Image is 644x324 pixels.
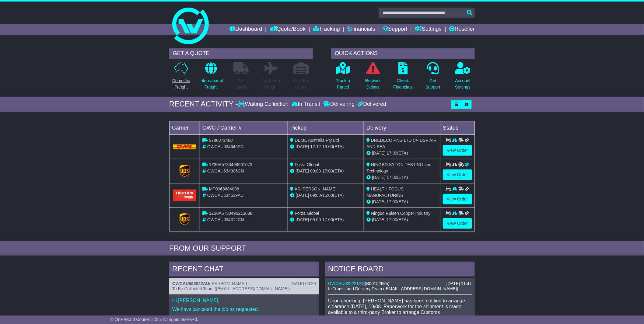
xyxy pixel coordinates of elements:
span: [DATE] [372,175,385,180]
span: [DATE] [372,199,385,204]
div: - (ETA) [290,217,362,223]
div: - (ETA) [290,192,362,199]
span: 17:00 [387,151,397,155]
span: 16:00 [322,144,333,149]
span: [DATE] [296,217,309,222]
p: We have canceled the job as requested. [172,306,316,312]
td: Status [440,121,475,134]
span: 1Z30A5730498661073 [209,162,252,167]
p: Track a Parcel [336,78,350,90]
div: - (ETA) [290,168,362,174]
span: AS [PERSON_NAME] [295,186,337,191]
p: Account Settings [455,78,471,90]
p: Get Support [425,78,440,90]
span: 17:00 [322,217,333,222]
img: Aramex.png [173,190,196,201]
span: 17:00 [387,175,397,180]
span: 17:00 [322,169,333,173]
span: 1Z30A5730496213088 [209,211,252,216]
div: Waiting Collection [238,101,290,108]
p: Domestic Freight [172,78,190,90]
div: (ETA) [366,174,438,181]
div: NOTICE BOARD [325,262,475,278]
span: [DATE] [372,217,385,222]
td: Pickup [288,121,364,134]
span: OWCAU634646PG [207,144,244,149]
p: Check Financials [394,78,413,90]
span: OWCAU634639AU [207,193,244,198]
div: ( ) [172,281,316,286]
span: [DATE] [372,151,385,155]
a: GetSupport [425,62,441,94]
span: [PERSON_NAME] [211,281,246,286]
a: CheckFinancials [393,62,413,94]
td: Carrier [170,121,200,134]
span: DREDECO PNG LTD C/- DSV AIR AND SEA [366,138,436,149]
span: In Transit and Delivery Team ([EMAIL_ADDRESS][DOMAIN_NAME]) [328,286,458,291]
span: 17:00 [387,217,397,222]
p: Air & Sea Freight [262,78,280,90]
span: 09:00 [310,169,321,173]
span: 17:00 [387,199,397,204]
p: Hi [PERSON_NAME], [172,298,316,303]
a: Reseller [449,24,475,35]
span: 15:00 [322,193,333,198]
span: 12:12 [310,144,321,149]
div: (ETA) [366,150,438,156]
div: FROM OUR SUPPORT [169,244,475,253]
p: Full Loads [233,78,249,90]
span: Forza Global [295,211,319,216]
span: [DATE] [296,144,309,149]
span: [DATE] [296,193,309,198]
a: NetworkDelays [365,62,381,94]
a: Quote/Book [270,24,306,35]
a: Financials [348,24,375,35]
div: RECENT CHAT [169,262,319,278]
p: Air / Sea Depot [293,78,309,90]
div: (ETA) [366,199,438,205]
div: - (ETA) [290,144,362,150]
span: DEME Australia Pty Ltd [295,138,339,143]
div: Delivering [322,101,356,108]
a: DomesticFreight [172,62,190,94]
img: GetCarrierServiceLogo [180,165,190,177]
a: AccountSettings [455,62,471,94]
div: RECENT ACTIVITY - [169,100,238,109]
a: View Order [443,145,472,156]
a: Tracking [313,24,340,35]
td: Delivery [364,121,440,134]
span: Ningbo Ruisen Copper Industry [371,211,430,216]
p: Network Delays [365,78,381,90]
a: OWCAU563042AU [172,281,209,286]
span: 09:00 [310,217,321,222]
a: Track aParcel [336,62,350,94]
img: DHL.png [173,145,196,149]
div: (ETA) [366,217,438,223]
span: 09:00 [310,193,321,198]
a: Dashboard [229,24,262,35]
td: OWC / Carrier # [200,121,288,134]
a: InternationalFreight [199,62,223,94]
span: NINGBO SYTON TESTING and Technology [366,162,432,173]
div: In Transit [290,101,322,108]
a: Settings [415,24,442,35]
span: OWCAU634306CN [207,169,244,173]
div: [DATE] 09:26 [291,281,316,286]
span: To Be Collected Team ([EMAIL_ADDRESS][DOMAIN_NAME]) [172,286,290,291]
span: 9786872480 [209,138,233,143]
span: MP0068684006 [209,186,239,191]
span: OWCAU634312CN [207,217,244,222]
div: Delivered [356,101,386,108]
a: Support [383,24,407,35]
span: B00152695 [366,281,388,286]
a: OWCAU625221PG [328,281,365,286]
img: GetCarrierServiceLogo [180,213,190,225]
a: View Order [443,218,472,229]
div: GET A QUOTE [169,48,313,59]
div: [DATE] 11:47 [446,281,472,286]
span: [DATE] [296,169,309,173]
span: HEALTH FOCUS MANUFACTURING [366,186,404,198]
div: ( ) [328,281,472,286]
span: © One World Courier 2025. All rights reserved. [110,317,198,322]
div: QUICK ACTIONS [331,48,475,59]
